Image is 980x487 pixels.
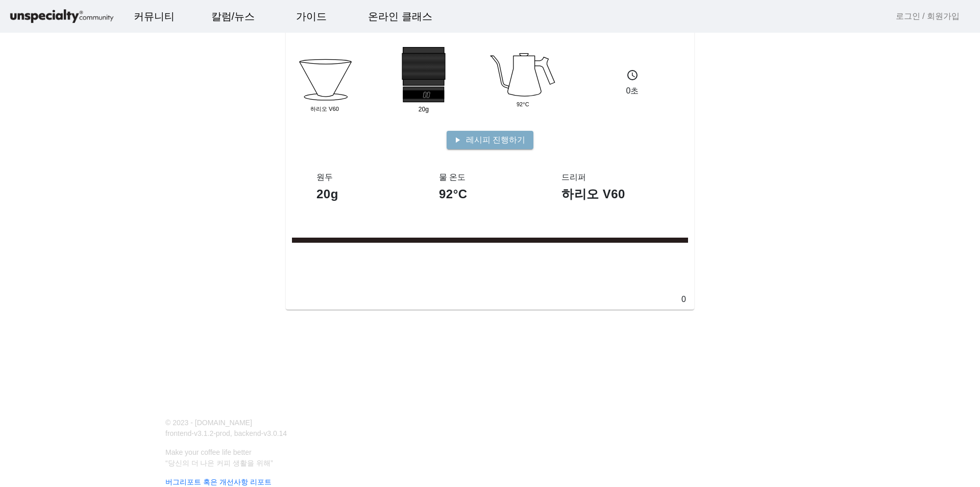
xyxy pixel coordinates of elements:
span: 레시피 진행하기 [466,134,525,146]
h1: 20g [316,186,419,202]
h1: 하리오 V60 [561,186,664,202]
p: Make your coffee life better “당신의 더 나은 커피 생활을 위해” [159,447,808,469]
h1: 92°C [439,186,541,202]
span: 설정 [158,339,170,347]
h3: 물 온도 [439,172,541,182]
span: 홈 [32,339,38,347]
p: © 2023 - [DOMAIN_NAME] frontend-v3.1.2-prod, backend-v3.0.14 [159,418,484,439]
button: 레시피 진행하기 [447,131,533,149]
a: 설정 [132,324,196,350]
h3: 원두 [316,172,419,182]
mat-icon: schedule [626,69,639,81]
a: 온라인 클래스 [360,3,440,30]
p: 0초 [589,85,676,97]
a: 홈 [3,324,67,350]
a: 대화 [67,324,132,350]
a: 커뮤니티 [126,3,183,30]
p: 0 [677,292,690,306]
a: 로그인 / 회원가입 [896,10,960,22]
a: 가이드 [288,3,335,30]
h3: 드리퍼 [561,172,664,182]
tspan: 20g [419,106,429,113]
span: 대화 [93,340,106,348]
tspan: 하리오 V60 [310,106,339,112]
a: 칼럼/뉴스 [203,3,263,30]
img: logo [8,8,115,26]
